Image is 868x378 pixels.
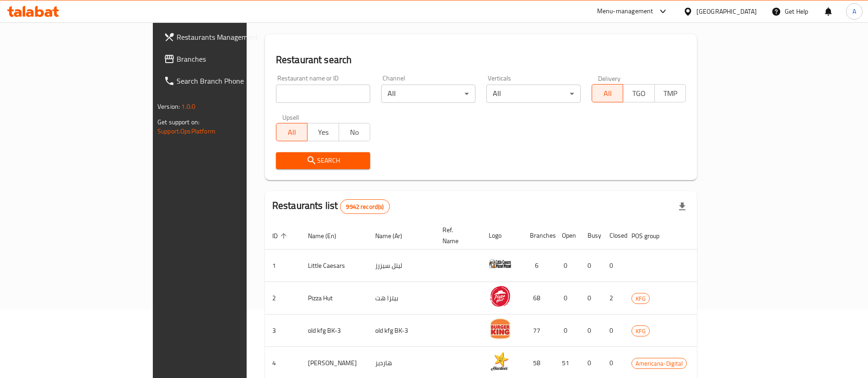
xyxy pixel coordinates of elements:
a: Search Branch Phone [156,70,298,92]
img: old kfg BK-3 [489,317,512,340]
td: 2 [602,282,624,314]
button: Yes [307,123,339,141]
span: KFG [632,293,649,304]
td: 0 [555,314,580,347]
span: POS group [631,230,671,241]
h2: Restaurant search [276,53,686,67]
a: Restaurants Management [156,26,298,48]
a: Branches [156,48,298,70]
span: TGO [627,87,651,100]
span: Americana-Digital [632,358,686,369]
span: Name (En) [308,230,348,241]
span: Restaurants Management [177,32,291,43]
a: Support.OpsPlatform [157,125,216,137]
span: ID [272,230,290,241]
span: KFG [632,326,649,336]
label: Delivery [598,75,621,81]
span: Name (Ar) [375,230,414,241]
th: Closed [602,222,624,250]
img: Hardee's [489,350,512,373]
input: Search for restaurant name or ID.. [276,85,370,103]
th: Logo [481,222,523,250]
div: Total records count [340,199,389,214]
td: 0 [555,282,580,314]
button: All [276,123,307,141]
div: All [486,85,581,103]
button: TMP [654,84,686,102]
span: 1.0.0 [181,101,195,112]
span: A [852,6,856,16]
div: Menu-management [597,6,653,17]
label: Upsell [282,114,299,120]
td: 0 [602,314,624,347]
span: No [343,126,367,139]
td: Little Caesars [301,250,368,282]
span: TMP [658,87,682,100]
td: 0 [580,282,602,314]
th: Branches [523,222,555,250]
td: 6 [523,250,555,282]
img: Little Caesars [489,252,512,275]
button: No [339,123,370,141]
th: Busy [580,222,602,250]
td: Pizza Hut [301,282,368,314]
td: 68 [523,282,555,314]
div: Export file [671,196,693,218]
span: Search Branch Phone [177,75,291,86]
div: [GEOGRAPHIC_DATA] [696,6,757,16]
img: Pizza Hut [489,285,512,308]
span: Get support on: [157,116,199,128]
td: old kfg BK-3 [301,314,368,347]
span: Version: [157,101,180,112]
span: 9942 record(s) [340,202,389,211]
td: 77 [523,314,555,347]
span: All [596,87,620,100]
td: 0 [580,314,602,347]
td: old kfg BK-3 [368,314,435,347]
span: Search [283,155,363,166]
button: All [592,84,623,102]
td: بيتزا هت [368,282,435,314]
button: Search [276,152,370,169]
td: 0 [602,250,624,282]
button: TGO [623,84,654,102]
div: All [381,85,475,103]
td: ليتل سيزرز [368,250,435,282]
span: Ref. Name [442,224,470,246]
span: All [280,126,304,139]
td: 0 [580,250,602,282]
span: Branches [177,53,291,64]
td: 0 [555,250,580,282]
th: Open [555,222,580,250]
span: Yes [311,126,335,139]
h2: Restaurants list [272,199,390,214]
